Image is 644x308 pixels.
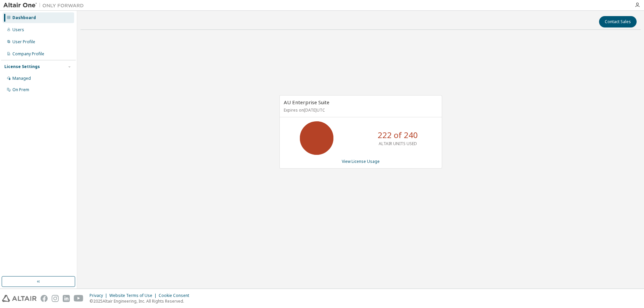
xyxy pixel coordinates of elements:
img: youtube.svg [74,295,84,302]
div: Managed [12,76,31,81]
span: AU Enterprise Suite [284,99,329,106]
img: facebook.svg [41,295,48,302]
img: altair_logo.svg [2,295,37,302]
p: Expires on [DATE] UTC [284,107,436,113]
img: instagram.svg [52,295,59,302]
a: View License Usage [342,159,380,164]
img: linkedin.svg [63,295,70,302]
div: Privacy [90,293,109,298]
div: Website Terms of Use [109,293,159,298]
div: User Profile [12,39,35,45]
button: Contact Sales [599,16,637,27]
div: License Settings [4,64,40,69]
div: On Prem [12,87,29,93]
div: Dashboard [12,15,36,20]
div: Cookie Consent [159,293,193,298]
p: ALTAIR UNITS USED [379,141,417,146]
div: Users [12,27,24,33]
p: 222 of 240 [378,129,418,141]
img: Altair One [3,2,87,9]
p: © 2025 Altair Engineering, Inc. All Rights Reserved. [90,298,193,304]
div: Company Profile [12,51,44,57]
